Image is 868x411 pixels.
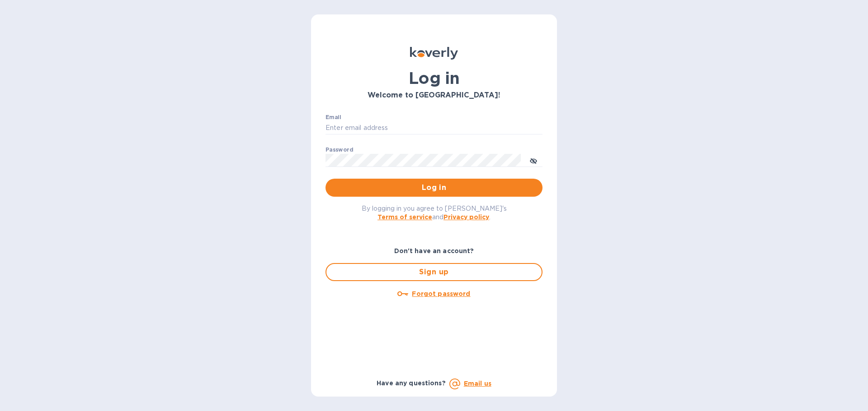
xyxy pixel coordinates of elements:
[325,147,353,152] label: Password
[325,69,542,88] h1: Log in
[394,247,474,254] b: Don't have an account?
[464,380,491,387] a: Email us
[334,267,534,277] span: Sign up
[377,379,446,387] b: Have any questions?
[410,47,458,60] img: Koverly
[333,182,535,193] span: Log in
[325,179,542,197] button: Log in
[325,91,542,100] h3: Welcome to [GEOGRAPHIC_DATA]!
[325,121,542,135] input: Enter email address
[412,290,470,297] u: Forgot password
[325,115,341,120] label: Email
[443,213,489,221] a: Privacy policy
[377,213,432,221] a: Terms of service
[362,205,507,221] span: By logging in you agree to [PERSON_NAME]'s and .
[524,151,542,169] button: toggle password visibility
[325,263,542,281] button: Sign up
